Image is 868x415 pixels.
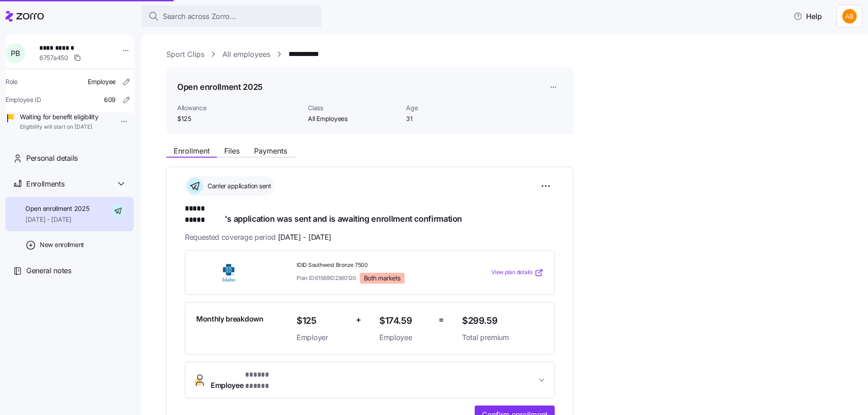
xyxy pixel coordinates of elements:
a: View plan details [491,268,543,277]
h1: Open enrollment 2025 [177,81,263,93]
a: Sport Clips [166,49,204,60]
span: Enrollments [26,178,64,190]
span: Total premium [462,332,543,343]
span: Age [406,103,497,112]
span: Personal details [26,153,78,164]
span: Help [793,11,822,22]
span: Employee ID [5,95,41,104]
span: Carrier application sent [205,182,271,191]
span: Both markets [364,274,401,282]
span: IDID Southwest Bronze 7500 [297,261,455,269]
span: General notes [26,265,71,276]
span: Enrollment [174,147,210,154]
span: Waiting for benefit eligibility [20,112,98,121]
span: Class [308,103,399,112]
span: [DATE] - [DATE] [25,215,89,224]
span: Employee [211,369,289,391]
span: Monthly breakdown [196,313,264,325]
span: Employee [88,77,116,86]
span: [DATE] - [DATE] [278,232,331,243]
span: Employee [379,332,431,343]
span: + [356,313,361,326]
span: Employer [297,332,349,343]
span: $174.59 [379,313,431,328]
span: View plan details [491,268,533,277]
span: 31 [406,114,497,123]
img: BlueCross of Idaho [196,262,261,283]
span: $125 [177,114,301,123]
span: P B [11,50,19,57]
button: Search across Zorro... [141,5,322,27]
span: All Employees [308,114,399,123]
img: 42a6513890f28a9d591cc60790ab6045 [842,9,857,23]
span: Role [5,77,18,86]
span: New enrollment [40,240,84,249]
span: Open enrollment 2025 [25,204,89,213]
span: $125 [297,313,349,328]
span: Allowance [177,103,301,112]
span: 6757a450 [39,53,68,62]
span: Payments [254,147,287,154]
button: Help [786,7,829,25]
span: Search across Zorro... [163,11,236,22]
span: Files [224,147,240,154]
span: Requested coverage period [185,232,331,243]
span: = [439,313,444,326]
h1: 's application was sent and is awaiting enrollment confirmation [185,203,555,224]
a: All employees [222,49,270,60]
span: $299.59 [462,313,543,328]
span: 609 [104,95,116,104]
span: Plan ID: 61589ID2360120 [297,274,356,282]
span: Eligibility will start on [DATE] [20,123,98,131]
